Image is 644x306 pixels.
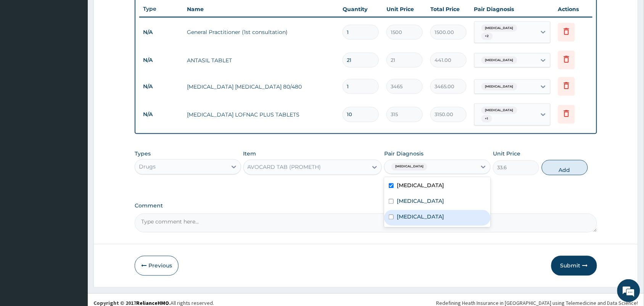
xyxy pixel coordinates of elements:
[391,163,427,171] span: [MEDICAL_DATA]
[481,32,493,40] span: + 2
[183,24,339,40] td: General Practitioner (1st consultation)
[183,2,339,17] th: Name
[397,213,444,221] label: [MEDICAL_DATA]
[481,83,517,91] span: [MEDICAL_DATA]
[139,2,183,16] th: Type
[139,53,183,67] td: N/A
[183,53,339,68] td: ANTASIL TABLET
[493,150,520,158] label: Unit Price
[427,2,470,17] th: Total Price
[4,209,145,235] textarea: Type your message and hit 'Enter'
[40,43,128,53] div: Chat with us now
[384,150,423,158] label: Pair Diagnosis
[481,24,517,32] span: [MEDICAL_DATA]
[135,203,597,209] label: Comment
[44,96,105,173] span: We're online!
[135,151,151,157] label: Types
[551,256,597,276] button: Submit
[383,2,427,17] th: Unit Price
[183,107,339,122] td: [MEDICAL_DATA] LOFNAC PLUS TABLETS
[243,150,256,158] label: Item
[139,79,183,94] td: N/A
[470,2,554,17] th: Pair Diagnosis
[14,38,31,57] img: d_794563401_company_1708531726252_794563401
[135,256,179,276] button: Previous
[139,25,183,39] td: N/A
[139,163,156,171] div: Drugs
[139,107,183,121] td: N/A
[481,57,517,64] span: [MEDICAL_DATA]
[481,115,492,123] span: + 1
[125,4,143,22] div: Minimize live chat window
[397,182,444,189] label: [MEDICAL_DATA]
[183,79,339,94] td: [MEDICAL_DATA] [MEDICAL_DATA] 80/480
[542,160,588,175] button: Add
[248,164,321,171] div: AVOCARD TAB (PROMETH)
[481,107,517,114] span: [MEDICAL_DATA]
[339,2,383,17] th: Quantity
[397,198,444,205] label: [MEDICAL_DATA]
[554,2,592,17] th: Actions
